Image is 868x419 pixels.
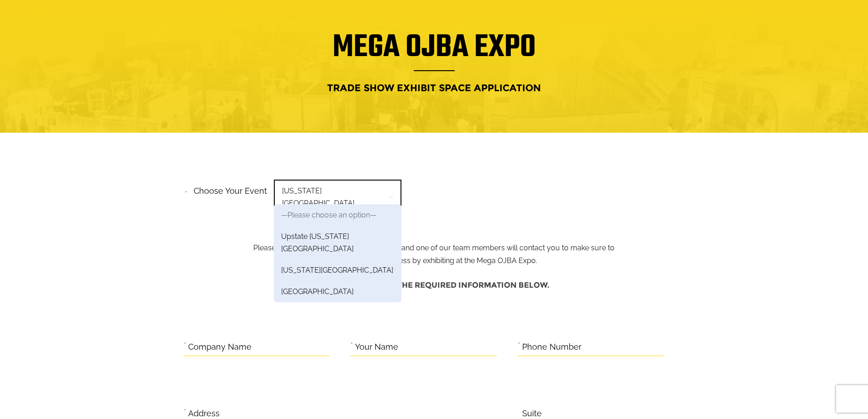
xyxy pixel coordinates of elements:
h1: Mega OJBA Expo [122,35,746,71]
a: —Please choose an option— [274,204,401,226]
a: Upstate [US_STATE][GEOGRAPHIC_DATA] [274,226,401,259]
label: Phone Number [522,340,581,354]
p: Please fill and submit the information below and one of our team members will contact you to make... [246,183,622,267]
a: [GEOGRAPHIC_DATA] [274,281,401,302]
a: [US_STATE][GEOGRAPHIC_DATA] [274,259,401,281]
span: [US_STATE][GEOGRAPHIC_DATA] [274,180,401,214]
label: Choose your event [188,178,267,198]
h4: Trade Show Exhibit Space Application [122,79,746,96]
h4: Please complete the required information below. [184,276,685,294]
label: Your Name [355,340,398,354]
label: Company Name [188,340,252,354]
